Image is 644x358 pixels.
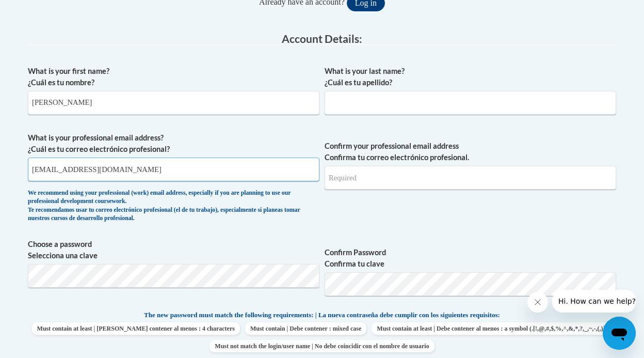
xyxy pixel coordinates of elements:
input: Metadata input [28,91,319,115]
span: Must contain at least | Debe contener al menos : a symbol (.[!,@,#,$,%,^,&,*,?,_,~,-,(,)]) [372,322,612,335]
div: We recommend using your professional (work) email address, especially if you are planning to use ... [28,189,319,223]
input: Required [325,166,616,190]
label: What is your last name? ¿Cuál es tu apellido? [325,66,616,88]
iframe: Message from company [552,290,636,313]
span: The new password must match the following requirements: | La nueva contraseña debe cumplir con lo... [144,310,500,320]
span: Must not match the login/user name | No debe coincidir con el nombre de usuario [210,340,434,352]
iframe: Close message [527,292,548,313]
span: Account Details: [282,32,362,45]
label: Choose a password Selecciona una clave [28,239,319,261]
label: Confirm Password Confirma tu clave [325,247,616,270]
span: Must contain | Debe contener : mixed case [245,322,366,335]
label: What is your professional email address? ¿Cuál es tu correo electrónico profesional? [28,132,319,155]
label: Confirm your professional email address Confirma tu correo electrónico profesional. [325,141,616,163]
label: What is your first name? ¿Cuál es tu nombre? [28,66,319,88]
input: Metadata input [28,158,319,181]
span: Must contain at least | [PERSON_NAME] contener al menos : 4 characters [32,322,240,335]
iframe: Button to launch messaging window [603,317,636,350]
input: Metadata input [325,91,616,115]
